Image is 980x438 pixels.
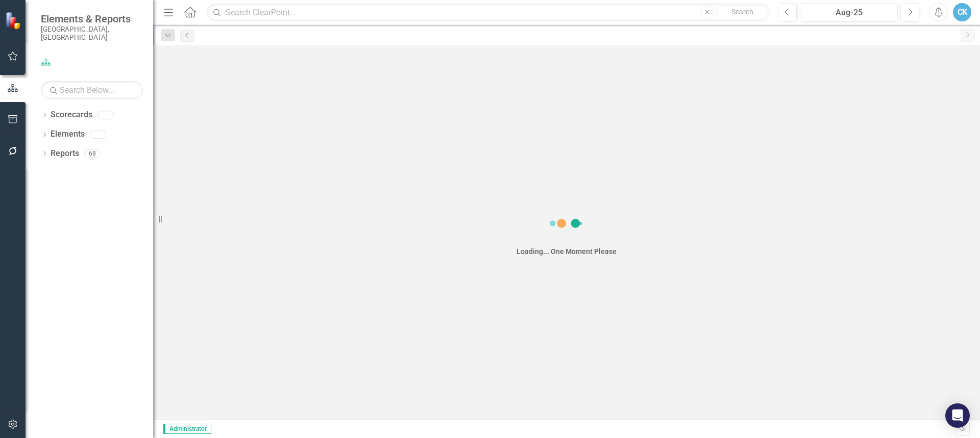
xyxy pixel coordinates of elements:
input: Search ClearPoint... [207,4,770,21]
a: Reports [51,148,79,160]
div: Open Intercom Messenger [945,403,970,428]
a: Elements [51,128,85,140]
div: Loading... One Moment Please [517,246,617,256]
div: 68 [84,149,101,158]
a: Scorecards [51,109,92,121]
span: Search [731,8,753,16]
span: Elements & Reports [41,13,143,25]
input: Search Below... [41,81,143,99]
span: Administrator [163,424,211,434]
button: CK [953,3,971,21]
img: ClearPoint Strategy [5,12,23,30]
small: [GEOGRAPHIC_DATA], [GEOGRAPHIC_DATA] [41,25,143,42]
div: Aug-25 [803,7,894,19]
button: Aug-25 [800,3,898,21]
button: Search [717,5,768,19]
